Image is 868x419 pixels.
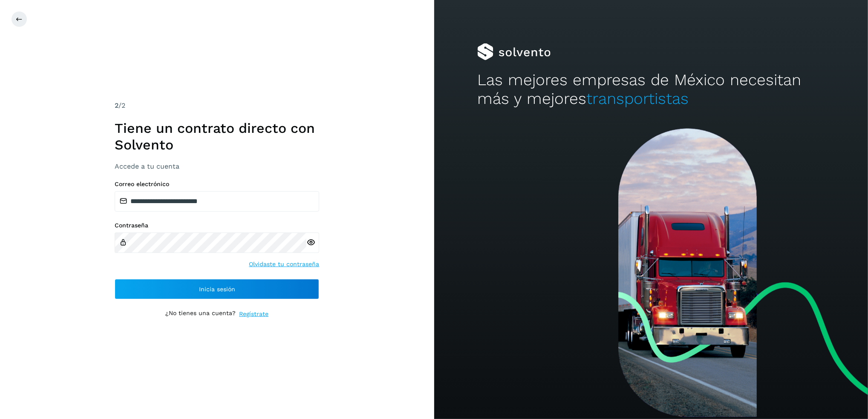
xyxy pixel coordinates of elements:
[249,260,319,269] a: Olvidaste tu contraseña
[586,89,689,108] span: transportistas
[115,181,319,188] label: Correo electrónico
[115,100,319,111] div: /2
[115,162,319,170] h3: Accede a tu cuenta
[115,279,319,299] button: Inicia sesión
[239,310,268,319] a: Regístrate
[199,286,235,292] span: Inicia sesión
[115,101,118,109] span: 2
[115,120,319,153] h1: Tiene un contrato directo con Solvento
[477,71,825,109] h2: Las mejores empresas de México necesitan más y mejores
[115,222,319,229] label: Contraseña
[165,310,236,319] p: ¿No tienes una cuenta?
